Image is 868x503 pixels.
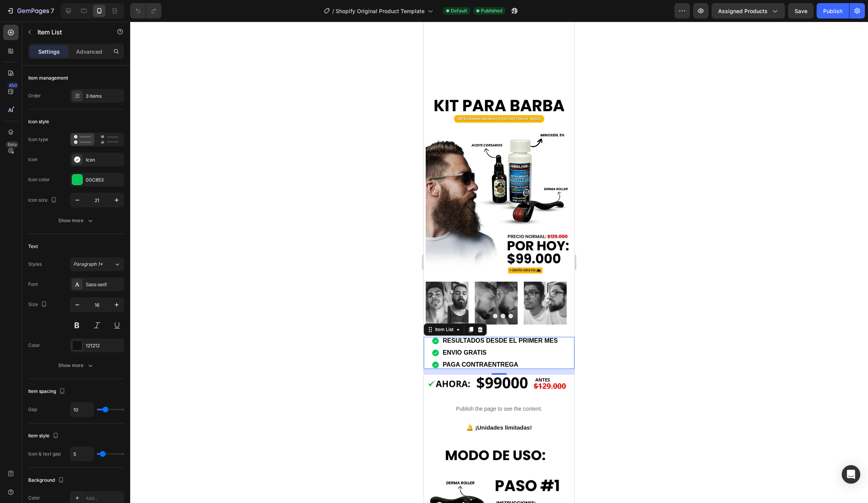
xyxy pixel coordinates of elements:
[28,495,40,501] div: Color
[28,359,124,372] button: Show more
[28,261,42,268] div: Styles
[70,403,93,416] input: Auto
[28,118,49,125] div: Icon style
[424,22,574,503] iframe: Design area
[481,7,502,14] span: Published
[37,27,103,37] p: Item List
[70,257,124,271] button: Paragraph 1*
[7,82,19,88] div: 450
[38,48,60,56] p: Settings
[6,141,19,148] div: Beta
[28,475,66,486] div: Background
[823,7,843,15] div: Publish
[28,75,68,82] div: Item management
[712,3,785,19] button: Assigned Products
[28,450,61,457] div: Icon & text gap
[70,447,93,461] input: Auto
[332,7,334,15] span: /
[795,8,807,14] span: Save
[58,217,94,224] div: Show more
[28,281,38,288] div: Font
[842,465,860,484] div: Open Intercom Messenger
[28,176,50,183] div: Icon color
[28,243,38,250] div: Text
[28,386,67,397] div: Item spacing
[28,299,49,310] div: Size
[86,93,122,100] div: 3 items
[51,6,54,15] p: 7
[28,214,124,228] button: Show more
[336,7,425,15] span: Shopify Original Product Template
[788,3,814,19] button: Save
[73,261,103,268] span: Paragraph 1*
[86,495,122,502] div: Add...
[86,342,122,349] div: 121212
[130,3,161,19] div: Undo/Redo
[28,136,48,143] div: Icon type
[86,156,122,163] div: Icon
[86,281,122,288] div: Sans-serif
[28,406,37,413] div: Gap
[817,3,849,19] button: Publish
[28,156,37,163] div: Icon
[86,177,122,184] div: 00C853
[28,342,40,349] div: Color
[718,7,768,15] span: Assigned Products
[3,3,58,19] button: 7
[58,362,94,369] div: Show more
[76,48,102,56] p: Advanced
[28,92,41,99] div: Order
[28,431,60,441] div: Item style
[451,7,467,14] span: Default
[28,195,58,206] div: Icon size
